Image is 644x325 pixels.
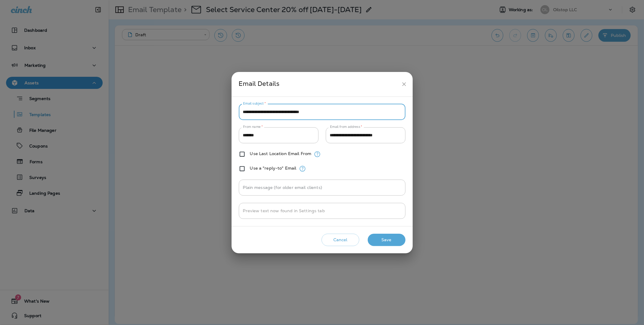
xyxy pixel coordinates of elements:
button: close [399,79,410,90]
label: Use a "reply-to" Email [250,166,296,171]
label: Use Last Location Email From [250,151,312,156]
button: Cancel [322,234,359,246]
button: Save [368,234,405,246]
label: From name [243,125,263,129]
label: Email from address [330,125,362,129]
label: Email subject [243,101,266,106]
div: Email Details [239,79,399,90]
